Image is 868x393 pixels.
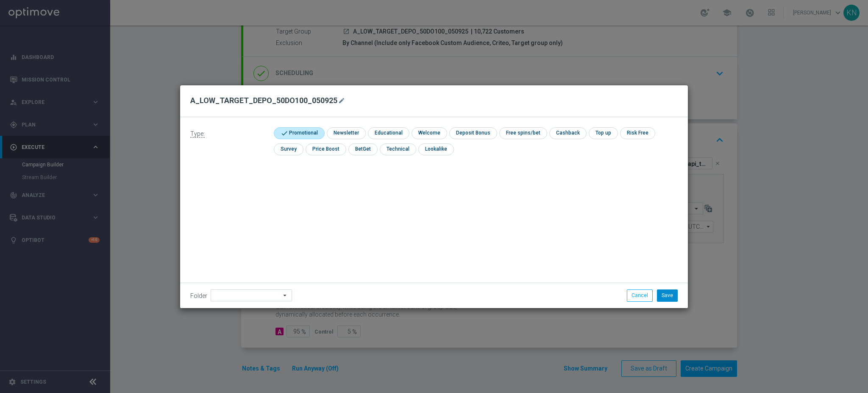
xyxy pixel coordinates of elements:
button: Save [657,289,678,301]
i: mode_edit [338,97,345,104]
i: arrow_drop_down [281,290,289,301]
button: Cancel [627,289,653,301]
label: Folder [190,292,207,300]
h2: A_LOW_TARGET_DEPO_50DO100_050925 [190,95,337,106]
span: Type: [190,130,205,138]
button: mode_edit [337,95,348,106]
